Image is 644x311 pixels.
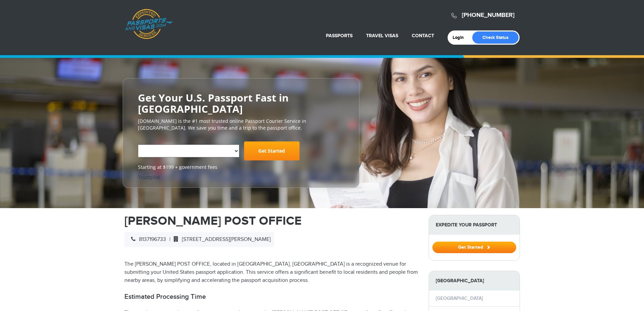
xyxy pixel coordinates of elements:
a: Get Started [244,141,300,160]
a: Get Started [432,244,516,250]
h1: [PERSON_NAME] POST OFFICE [124,215,419,227]
a: Contact [412,33,434,39]
a: Passports & [DOMAIN_NAME] [125,9,173,39]
a: Trustpilot [138,174,160,180]
a: Check Status [472,31,519,44]
span: [STREET_ADDRESS][PERSON_NAME] [170,236,271,243]
a: Passports [326,33,353,39]
a: [GEOGRAPHIC_DATA] [436,295,483,301]
strong: Expedite Your Passport [429,215,520,235]
span: 8137196733 [128,236,166,243]
h2: Estimated Processing Time [124,293,419,301]
button: Get Started [432,242,516,253]
a: Login [453,35,469,40]
p: The [PERSON_NAME] POST OFFICE, located in [GEOGRAPHIC_DATA], [GEOGRAPHIC_DATA] is a recognized ve... [124,260,419,285]
a: Travel Visas [366,33,398,39]
div: | [124,232,274,247]
span: Starting at $199 + government fees [138,164,344,171]
a: [PHONE_NUMBER] [462,12,515,19]
p: [DOMAIN_NAME] is the #1 most trusted online Passport Courier Service in [GEOGRAPHIC_DATA]. We sav... [138,118,344,131]
h2: Get Your U.S. Passport Fast in [GEOGRAPHIC_DATA] [138,92,344,114]
strong: [GEOGRAPHIC_DATA] [429,271,520,290]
